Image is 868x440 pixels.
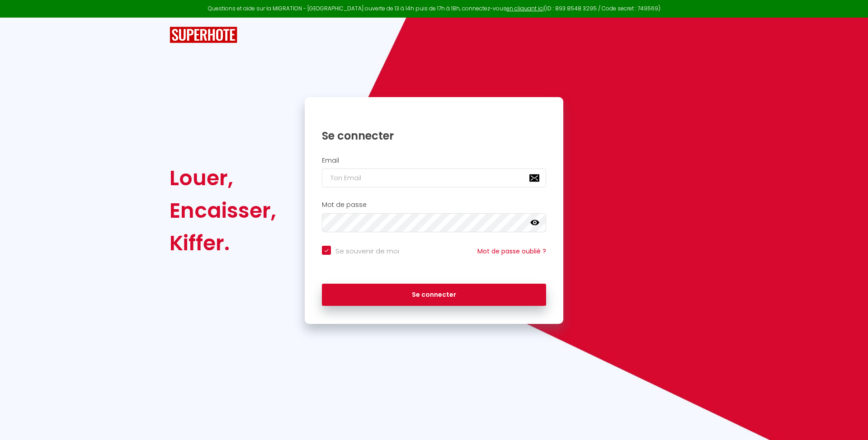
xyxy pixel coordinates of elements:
a: en cliquant ici [506,5,544,12]
div: Kiffer. [170,227,276,259]
a: Mot de passe oublié ? [477,247,546,256]
div: Encaisser, [170,194,276,227]
h1: Se connecter [322,129,546,143]
h2: Email [322,157,546,164]
h2: Mot de passe [322,201,546,209]
input: Ton Email [322,169,546,187]
button: Se connecter [322,284,546,306]
img: SuperHote logo [170,27,237,43]
div: Louer, [170,162,276,194]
